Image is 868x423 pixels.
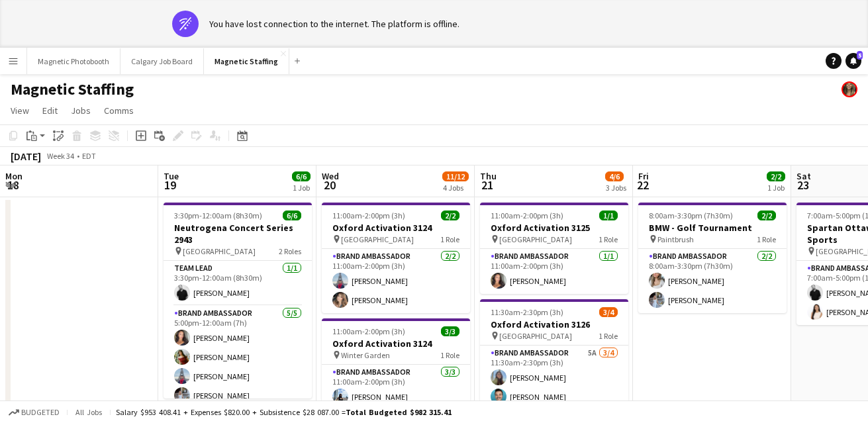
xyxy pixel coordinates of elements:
[857,51,863,60] span: 5
[842,81,857,97] app-user-avatar: Bianca Fantauzzi
[757,211,776,220] span: 2/2
[164,222,312,246] h3: Neutrogena Concert Series 2943
[599,331,618,341] span: 1 Role
[480,249,628,294] app-card-role: Brand Ambassador1/111:00am-2:00pm (3h)[PERSON_NAME]
[638,222,787,234] h3: BMW - Golf Tournament
[332,326,405,336] span: 11:00am-2:00pm (3h)
[605,171,624,181] span: 4/6
[293,183,310,193] div: 1 Job
[164,203,312,399] app-job-card: 3:30pm-12:00am (8h30m) (Wed)6/6Neutrogena Concert Series 2943 [GEOGRAPHIC_DATA]2 RolesTeam Lead1/...
[162,177,179,193] span: 19
[164,261,312,306] app-card-role: Team Lead1/13:30pm-12:00am (8h30m)[PERSON_NAME]
[82,151,96,161] div: EDT
[209,18,459,30] div: You have lost connection to the internet. The platform is offline.
[767,171,785,181] span: 2/2
[599,234,618,244] span: 1 Role
[164,170,179,182] span: Tue
[322,222,470,234] h3: Oxford Activation 3124
[174,211,283,220] span: 3:30pm-12:00am (8h30m) (Wed)
[99,102,139,119] a: Comms
[638,249,787,313] app-card-role: Brand Ambassador2/28:00am-3:30pm (7h30m)[PERSON_NAME][PERSON_NAME]
[320,177,339,193] span: 20
[480,203,628,294] app-job-card: 11:00am-2:00pm (3h)1/1Oxford Activation 3125 [GEOGRAPHIC_DATA]1 RoleBrand Ambassador1/111:00am-2:...
[11,105,29,117] span: View
[121,48,204,74] button: Calgary Job Board
[66,102,96,119] a: Jobs
[441,326,459,336] span: 3/3
[73,407,105,417] span: All jobs
[71,105,91,117] span: Jobs
[322,249,470,313] app-card-role: Brand Ambassador2/211:00am-2:00pm (3h)[PERSON_NAME][PERSON_NAME]
[7,405,62,420] button: Budgeted
[104,105,134,117] span: Comms
[116,407,452,417] div: Salary $953 408.41 + Expenses $820.00 + Subsistence $28 087.00 =
[480,318,628,330] h3: Oxford Activation 3126
[279,246,301,256] span: 2 Roles
[657,234,694,244] span: Paintbrush
[37,102,63,119] a: Edit
[606,183,626,193] div: 3 Jobs
[292,171,311,181] span: 6/6
[332,211,405,220] span: 11:00am-2:00pm (3h)
[21,408,60,417] span: Budgeted
[341,350,390,360] span: Winter Garden
[499,234,572,244] span: [GEOGRAPHIC_DATA]
[795,177,811,193] span: 23
[767,183,785,193] div: 1 Job
[796,170,811,182] span: Sat
[44,151,77,161] span: Week 34
[638,170,649,182] span: Fri
[649,211,733,220] span: 8:00am-3:30pm (7h30m)
[322,170,339,182] span: Wed
[346,407,452,417] span: Total Budgeted $982 315.41
[183,246,256,256] span: [GEOGRAPHIC_DATA]
[3,177,23,193] span: 18
[441,211,459,220] span: 2/2
[204,48,289,74] button: Magnetic Staffing
[341,234,414,244] span: [GEOGRAPHIC_DATA]
[638,203,787,313] app-job-card: 8:00am-3:30pm (7h30m)2/2BMW - Golf Tournament Paintbrush1 RoleBrand Ambassador2/28:00am-3:30pm (7...
[440,350,459,360] span: 1 Role
[27,48,121,74] button: Magnetic Photobooth
[599,211,618,220] span: 1/1
[322,203,470,313] app-job-card: 11:00am-2:00pm (3h)2/2Oxford Activation 3124 [GEOGRAPHIC_DATA]1 RoleBrand Ambassador2/211:00am-2:...
[5,102,34,119] a: View
[42,105,58,117] span: Edit
[757,234,776,244] span: 1 Role
[599,307,618,317] span: 3/4
[478,177,497,193] span: 21
[491,307,563,317] span: 11:30am-2:30pm (3h)
[11,79,134,99] h1: Magnetic Staffing
[11,150,41,163] div: [DATE]
[499,331,572,341] span: [GEOGRAPHIC_DATA]
[283,211,301,220] span: 6/6
[440,234,459,244] span: 1 Role
[845,53,861,69] a: 5
[480,222,628,234] h3: Oxford Activation 3125
[5,170,23,182] span: Mon
[443,183,468,193] div: 4 Jobs
[636,177,649,193] span: 22
[491,211,563,220] span: 11:00am-2:00pm (3h)
[480,170,497,182] span: Thu
[442,171,469,181] span: 11/12
[322,338,470,350] h3: Oxford Activation 3124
